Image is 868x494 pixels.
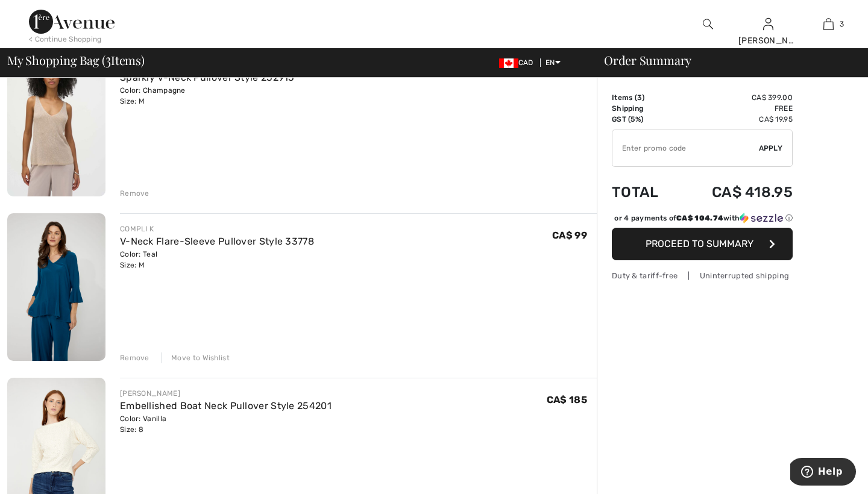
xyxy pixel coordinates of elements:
div: or 4 payments of with [614,213,793,224]
div: Remove [120,188,149,199]
span: CAD [499,58,538,67]
a: 3 [799,17,858,31]
a: Embellished Boat Neck Pullover Style 254201 [120,400,332,411]
img: My Bag [823,17,834,31]
span: Apply [759,143,783,154]
span: 3 [637,93,642,102]
span: 3 [840,19,844,30]
td: Total [612,172,678,213]
td: Free [678,103,793,114]
img: Canadian Dollar [499,58,518,68]
td: GST (5%) [612,114,678,125]
td: CA$ 19.95 [678,114,793,125]
span: EN [546,58,561,67]
div: [PERSON_NAME] [120,388,332,399]
img: 1ère Avenue [29,10,115,34]
td: Items ( ) [612,92,678,103]
img: My Info [763,17,773,31]
span: CA$ 99 [552,230,587,241]
div: or 4 payments ofCA$ 104.74withSezzle Click to learn more about Sezzle [612,213,793,228]
img: V-Neck Flare-Sleeve Pullover Style 33778 [7,213,105,360]
div: COMPLI K [120,224,314,234]
span: CA$ 104.74 [676,214,723,222]
div: Color: Teal Size: M [120,249,314,270]
div: [PERSON_NAME] [738,34,797,47]
div: < Continue Shopping [29,34,102,45]
div: Color: Vanilla Size: 8 [120,413,332,435]
input: Promo code [612,130,759,166]
div: Remove [120,352,149,363]
div: Move to Wishlist [161,352,230,363]
div: Color: Champagne Size: M [120,85,295,107]
span: CA$ 185 [547,394,587,405]
div: Order Summary [590,54,861,66]
span: My Shopping Bag ( Items) [7,54,145,66]
div: Duty & tariff-free | Uninterrupted shipping [612,270,793,281]
a: Sign In [763,18,773,30]
iframe: Opens a widget where you can find more information [790,458,856,488]
img: search the website [703,17,713,31]
td: CA$ 418.95 [678,172,793,213]
button: Proceed to Summary [612,228,793,260]
td: CA$ 399.00 [678,92,793,103]
td: Shipping [612,103,678,114]
img: Sparkly V-Neck Pullover Style 252915 [7,49,105,196]
span: 3 [105,51,111,67]
a: V-Neck Flare-Sleeve Pullover Style 33778 [120,236,314,247]
span: Proceed to Summary [646,238,753,249]
img: Sezzle [740,213,783,224]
